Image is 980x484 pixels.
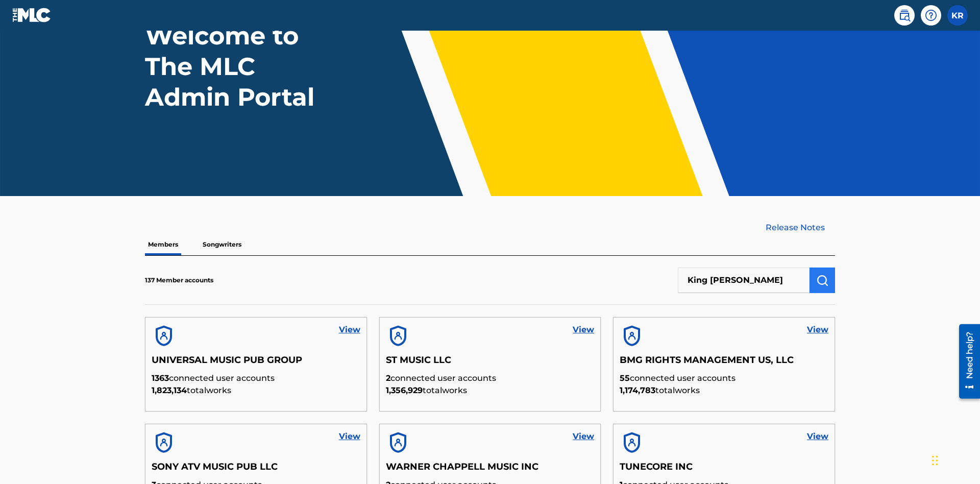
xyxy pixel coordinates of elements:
[386,430,410,455] img: account
[152,324,176,348] img: account
[573,430,594,443] a: View
[620,373,630,383] span: 55
[386,354,595,372] h5: ST MUSIC LLC
[386,324,410,348] img: account
[152,354,360,372] h5: UNIVERSAL MUSIC PUB GROUP
[145,276,213,285] p: 137 Member accounts
[921,5,941,26] div: Help
[12,8,52,22] img: MLC Logo
[620,461,828,479] h5: TUNECORE INC
[386,372,595,384] p: connected user accounts
[145,20,336,112] h1: Welcome to The MLC Admin Portal
[200,234,244,255] p: Songwriters
[947,5,968,26] div: User Menu
[620,324,644,348] img: account
[386,373,390,383] span: 2
[807,430,828,443] a: View
[816,274,828,286] img: Search Works
[620,372,828,384] p: connected user accounts
[807,324,828,336] a: View
[894,5,915,26] a: Public Search
[386,384,595,397] p: total works
[898,9,911,21] img: search
[339,430,360,443] a: View
[145,234,181,255] p: Members
[678,268,810,293] input: Search Members
[951,320,980,404] iframe: Resource Center
[152,385,187,395] span: 1,823,134
[573,324,594,336] a: View
[932,445,938,476] div: Drag
[925,9,937,21] img: help
[620,430,644,455] img: account
[620,354,828,372] h5: BMG RIGHTS MANAGEMENT US, LLC
[152,430,176,455] img: account
[152,461,360,479] h5: SONY ATV MUSIC PUB LLC
[929,435,980,484] iframe: Chat Widget
[386,461,595,479] h5: WARNER CHAPPELL MUSIC INC
[339,324,360,336] a: View
[152,384,360,397] p: total works
[386,385,423,395] span: 1,356,929
[152,373,169,383] span: 1363
[620,384,828,397] p: total works
[766,222,835,234] a: Release Notes
[152,372,360,384] p: connected user accounts
[620,385,655,395] span: 1,174,783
